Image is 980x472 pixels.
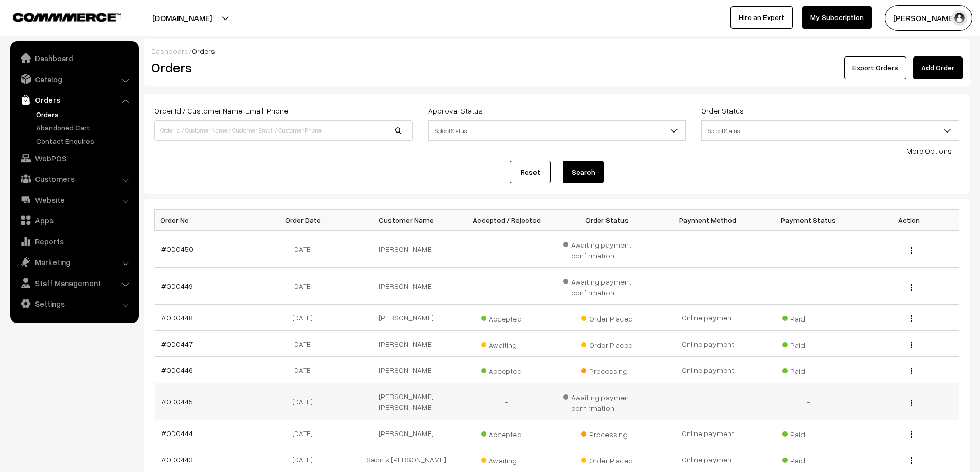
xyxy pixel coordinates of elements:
[428,105,483,116] label: Approval Status
[581,337,633,350] span: Order Placed
[911,342,912,348] img: Menu
[155,210,256,231] th: Order No
[161,281,193,290] a: #OD0449
[429,122,686,140] span: Select Status
[911,431,912,438] img: Menu
[161,366,193,374] a: #OD0446
[116,5,248,31] button: [DOMAIN_NAME]
[510,161,551,183] a: Reset
[13,10,103,23] a: COMMMERCE
[356,357,457,383] td: [PERSON_NAME]
[13,211,135,230] a: Apps
[13,294,135,313] a: Settings
[161,397,193,406] a: #OD0445
[782,452,834,466] span: Paid
[13,169,135,188] a: Customers
[563,237,652,261] span: Awaiting payment confirmation
[911,457,912,464] img: Menu
[701,120,959,141] span: Select Status
[657,210,758,231] th: Payment Method
[557,210,658,231] th: Order Status
[161,313,193,322] a: #OD0448
[255,383,356,420] td: [DATE]
[192,47,215,55] span: Orders
[456,210,557,231] th: Accepted / Rejected
[154,120,413,141] input: Order Id / Customer Name / Customer Email / Customer Phone
[911,284,912,291] img: Menu
[33,109,135,120] a: Orders
[13,253,135,271] a: Marketing
[758,383,859,420] td: -
[13,90,135,109] a: Orders
[701,105,744,116] label: Order Status
[154,105,288,116] label: Order Id / Customer Name, Email, Phone
[161,339,193,348] a: #OD0447
[913,56,963,79] a: Add Order
[151,60,412,75] h2: Orders
[161,429,193,438] a: #OD0444
[481,452,532,466] span: Awaiting
[758,268,859,305] td: -
[730,6,793,29] a: Hire an Expert
[657,331,758,357] td: Online payment
[356,305,457,331] td: [PERSON_NAME]
[33,122,135,133] a: Abandoned Cart
[563,274,652,298] span: Awaiting payment confirmation
[255,210,356,231] th: Order Date
[33,136,135,146] a: Contact Enquires
[657,305,758,331] td: Online payment
[802,6,872,29] a: My Subscription
[13,149,135,167] a: WebPOS
[356,331,457,357] td: [PERSON_NAME]
[13,13,121,21] img: COMMMERCE
[13,232,135,251] a: Reports
[481,426,532,440] span: Accepted
[782,426,834,440] span: Paid
[911,315,912,322] img: Menu
[952,10,967,26] img: user
[911,400,912,406] img: Menu
[255,305,356,331] td: [DATE]
[456,231,557,268] td: -
[581,426,633,440] span: Processing
[13,274,135,292] a: Staff Management
[151,46,963,56] div: /
[885,5,972,31] button: [PERSON_NAME] D
[161,455,193,464] a: #OD0443
[13,49,135,67] a: Dashboard
[356,420,457,446] td: [PERSON_NAME]
[563,389,652,413] span: Awaiting payment confirmation
[255,331,356,357] td: [DATE]
[255,357,356,383] td: [DATE]
[758,210,859,231] th: Payment Status
[456,383,557,420] td: -
[255,231,356,268] td: [DATE]
[13,70,135,88] a: Catalog
[906,146,952,155] a: More Options
[255,420,356,446] td: [DATE]
[356,210,457,231] th: Customer Name
[481,363,532,376] span: Accepted
[161,244,193,253] a: #OD0450
[356,268,457,305] td: [PERSON_NAME]
[356,383,457,420] td: [PERSON_NAME] [PERSON_NAME]
[911,247,912,254] img: Menu
[581,363,633,376] span: Processing
[481,311,532,324] span: Accepted
[581,311,633,324] span: Order Placed
[859,210,959,231] th: Action
[581,452,633,466] span: Order Placed
[255,268,356,305] td: [DATE]
[911,368,912,374] img: Menu
[428,120,686,141] span: Select Status
[481,337,532,350] span: Awaiting
[782,363,834,376] span: Paid
[657,357,758,383] td: Online payment
[456,268,557,305] td: -
[758,231,859,268] td: -
[844,56,906,79] button: Export Orders
[702,122,959,140] span: Select Status
[563,161,604,183] button: Search
[782,337,834,350] span: Paid
[151,47,189,55] a: Dashboard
